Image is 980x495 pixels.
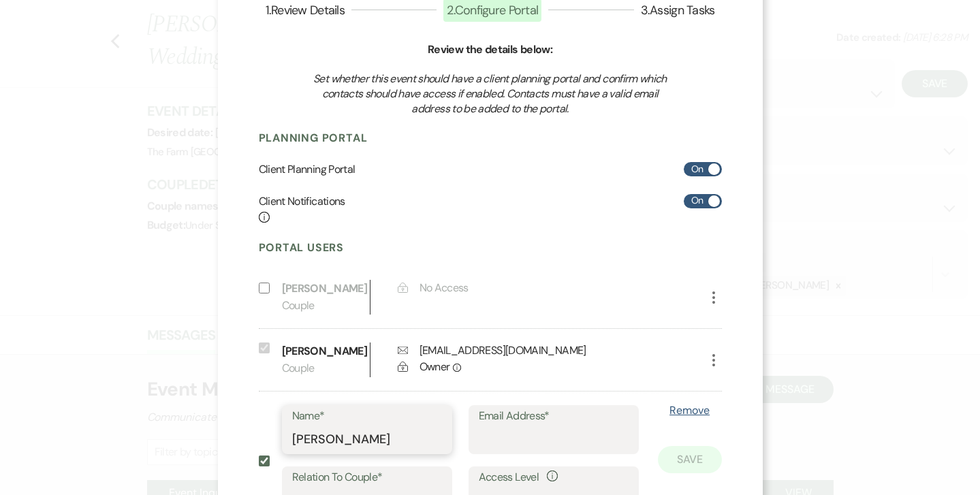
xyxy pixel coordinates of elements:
span: 3 . Assign Tasks [641,2,715,18]
button: 3.Assign Tasks [634,4,722,16]
label: Relation To Couple* [292,468,442,488]
div: [EMAIL_ADDRESS][DOMAIN_NAME] [420,342,586,359]
label: Email Address* [479,406,629,426]
p: [PERSON_NAME] [282,342,363,360]
div: No Access [420,280,744,296]
h4: Planning Portal [259,131,722,146]
button: 2.Configure Portal [437,4,548,16]
button: Remove [658,405,722,416]
h6: Client Notifications [259,194,345,225]
p: [PERSON_NAME] [282,280,363,298]
div: Owner [420,359,726,375]
span: On [691,192,704,209]
label: Access Level [479,468,629,488]
h6: Client Planning Portal [259,162,355,177]
span: On [691,161,704,178]
h4: Portal Users [259,240,722,255]
label: Name* [292,406,442,426]
span: 1 . Review Details [266,2,345,18]
p: Couple [282,360,370,377]
p: Couple [282,297,370,315]
button: 1.Review Details [259,4,351,16]
h6: Review the details below: [259,42,722,57]
h3: Set whether this event should have a client planning portal and confirm which contacts should hav... [305,71,676,117]
button: Save [658,446,722,473]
